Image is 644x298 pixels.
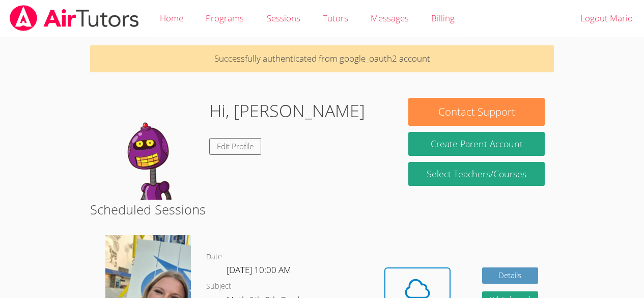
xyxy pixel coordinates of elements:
a: Details [482,267,538,284]
button: Create Parent Account [408,132,544,156]
button: Contact Support [408,98,544,126]
span: Messages [371,12,409,24]
a: Edit Profile [209,138,261,155]
h1: Hi, [PERSON_NAME] [209,98,365,124]
a: Select Teachers/Courses [408,162,544,186]
dt: Date [206,251,222,263]
dt: Subject [206,280,231,293]
img: default.png [99,98,201,200]
img: airtutors_banner-c4298cdbf04f3fff15de1276eac7730deb9818008684d7c2e4769d2f7ddbe033.png [9,5,140,31]
span: [DATE] 10:00 AM [227,264,291,276]
h2: Scheduled Sessions [90,200,554,219]
p: Successfully authenticated from google_oauth2 account [90,45,554,72]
